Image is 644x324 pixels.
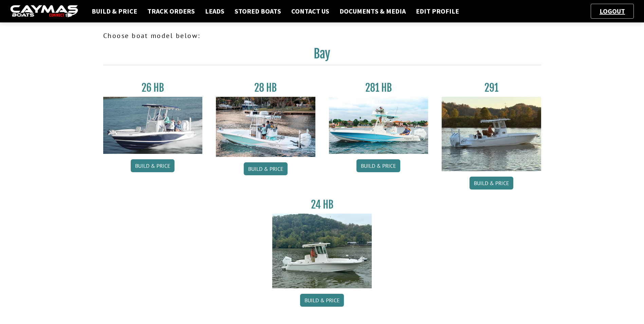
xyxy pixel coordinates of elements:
h2: Bay [103,46,541,65]
a: Build & Price [470,177,513,190]
h3: 291 [442,82,541,94]
a: Build & Price [88,7,141,16]
a: Contact Us [288,7,333,16]
a: Stored Boats [231,7,284,16]
img: 28_hb_thumbnail_for_caymas_connect.jpg [216,97,315,157]
h3: 24 HB [272,198,372,211]
img: 291_Thumbnail.jpg [442,97,541,171]
a: Logout [596,7,628,15]
h3: 28 HB [216,82,315,94]
img: 28-hb-twin.jpg [329,97,428,154]
a: Build & Price [131,159,174,172]
a: Build & Price [300,294,344,307]
p: Choose boat model below: [103,31,541,41]
h3: 26 HB [103,82,203,94]
img: 24_HB_thumbnail.jpg [272,214,372,288]
a: Leads [202,7,228,16]
a: Build & Price [356,159,400,172]
a: Edit Profile [412,7,462,16]
h3: 281 HB [329,82,428,94]
img: 26_new_photo_resized.jpg [103,97,203,154]
img: caymas-dealer-connect-2ed40d3bc7270c1d8d7ffb4b79bf05adc795679939227970def78ec6f6c03838.gif [10,5,78,18]
a: Documents & Media [336,7,409,16]
a: Build & Price [244,162,288,175]
a: Track Orders [144,7,198,16]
